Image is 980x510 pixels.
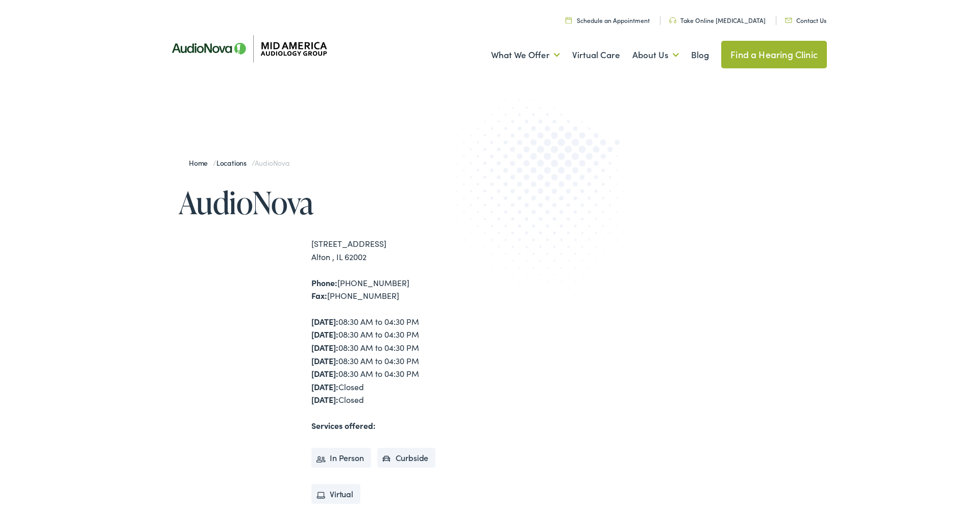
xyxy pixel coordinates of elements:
img: utility icon [669,17,676,23]
a: Blog [691,36,709,74]
a: Home [189,158,213,168]
a: Take Online [MEDICAL_DATA] [669,16,766,24]
span: AudioNova [255,158,289,168]
a: Schedule an Appointment [566,16,650,24]
img: utility icon [785,18,792,23]
span: / / [189,158,289,168]
strong: Fax: [311,290,327,301]
img: utility icon [566,17,572,23]
a: What We Offer [491,36,560,74]
div: 08:30 AM to 04:30 PM 08:30 AM to 04:30 PM 08:30 AM to 04:30 PM 08:30 AM to 04:30 PM 08:30 AM to 0... [311,315,490,406]
strong: Phone: [311,277,337,288]
strong: [DATE]: [311,355,338,366]
strong: [DATE]: [311,328,338,340]
strong: [DATE]: [311,342,338,353]
a: About Us [632,36,679,74]
li: Virtual [311,484,360,504]
a: Locations [216,158,252,168]
a: Virtual Care [572,36,620,74]
strong: [DATE]: [311,316,338,327]
h1: AudioNova [179,186,490,219]
a: Contact Us [785,16,826,24]
li: Curbside [377,448,436,468]
strong: [DATE]: [311,368,338,379]
strong: Services offered: [311,420,376,431]
strong: [DATE]: [311,381,338,392]
div: [STREET_ADDRESS] Alton , IL 62002 [311,237,490,263]
li: In Person [311,448,371,468]
div: [PHONE_NUMBER] [PHONE_NUMBER] [311,276,490,302]
a: Find a Hearing Clinic [721,41,827,68]
strong: [DATE]: [311,394,338,405]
